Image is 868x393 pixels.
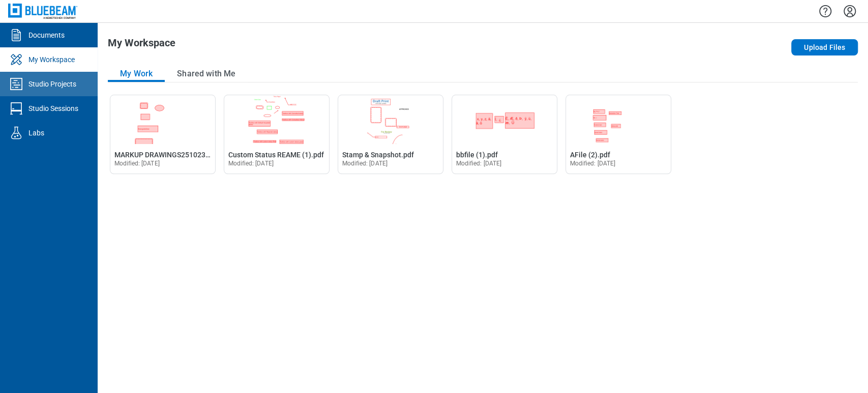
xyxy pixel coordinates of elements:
svg: My Workspace [8,51,24,68]
div: Documents [28,30,65,40]
span: MARKUP DRAWINGS251023 (2).pdf [114,151,229,159]
div: My Workspace [28,54,75,65]
span: AFile (2).pdf [570,151,610,159]
svg: Documents [8,27,24,43]
span: Stamp & Snapshot.pdf [342,151,414,159]
span: Custom Status REAME (1).pdf [228,151,324,159]
img: MARKUP DRAWINGS251023 (2).pdf [110,95,215,144]
h1: My Workspace [108,37,175,53]
svg: Labs [8,125,24,141]
div: Open Custom Status REAME (1).pdf in Editor [224,95,330,174]
svg: Studio Sessions [8,100,24,117]
div: Open bbfile (1).pdf in Editor [452,95,557,174]
div: Open AFile (2).pdf in Editor [565,95,671,174]
div: Labs [28,128,44,138]
svg: Studio Projects [8,76,24,92]
img: bbfile (1).pdf [452,95,557,144]
img: Custom Status REAME (1).pdf [224,95,329,144]
img: Bluebeam, Inc. [8,4,77,18]
span: bbfile (1).pdf [456,151,498,159]
span: Modified: [DATE] [114,160,160,167]
button: Settings [842,3,858,20]
span: Modified: [DATE] [228,160,274,167]
button: Shared with Me [165,66,248,82]
span: Modified: [DATE] [456,160,501,167]
img: AFile (2).pdf [566,95,671,144]
span: Modified: [DATE] [570,160,615,167]
div: Studio Projects [28,79,76,89]
img: Stamp & Snapshot.pdf [338,95,443,144]
div: Open MARKUP DRAWINGS251023 (2).pdf in Editor [110,95,216,174]
div: Studio Sessions [28,103,78,114]
button: Upload Files [791,39,858,55]
button: My Work [108,66,165,82]
span: Modified: [DATE] [342,160,387,167]
div: Open Stamp & Snapshot.pdf in Editor [338,95,443,174]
